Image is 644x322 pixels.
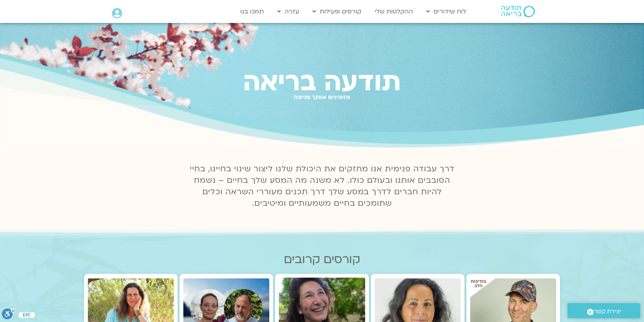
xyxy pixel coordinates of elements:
[371,4,417,19] a: ההקלטות שלי
[236,4,268,19] a: תמכו בנו
[84,253,560,266] h2: קורסים קרובים
[501,6,535,17] img: תודעה בריאה
[273,4,303,19] a: עזרה
[422,4,470,19] a: לוח שידורים
[185,163,459,209] p: דרך עבודה פנימית אנו מחזקים את היכולת שלנו ליצור שינוי בחיינו, בחיי הסובבים אותנו ובעולם כולו. לא...
[594,306,621,317] span: יצירת קשר
[568,303,640,318] a: יצירת קשר
[309,4,365,19] a: קורסים ופעילות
